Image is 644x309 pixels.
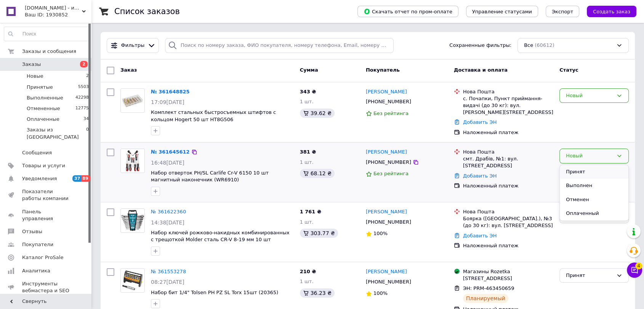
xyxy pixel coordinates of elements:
[114,7,180,16] h1: Список заказов
[120,208,145,233] a: Фото товару
[463,242,553,249] div: Наложенный платеж
[463,149,553,155] div: Нова Пошта
[366,279,411,285] span: [PHONE_NUMBER]
[300,169,335,178] div: 68.12 ₴
[463,208,553,215] div: Нова Пошта
[80,61,88,67] span: 2
[366,159,411,165] span: [PHONE_NUMBER]
[78,84,89,91] span: 5503
[373,171,409,176] span: Без рейтинга
[300,149,316,155] span: 381 ₴
[121,42,145,49] span: Фильтры
[357,6,458,17] button: Скачать отчет по пром-оплате
[566,92,613,100] div: Новый
[151,219,184,226] span: 14:38[DATE]
[463,95,553,116] div: с. Почапки, Пункт приймання-видачі (до 30 кг): вул. [PERSON_NAME][STREET_ADDRESS]
[366,149,407,156] a: [PERSON_NAME]
[524,42,533,49] span: Все
[300,279,314,284] span: 1 шт.
[120,268,145,293] a: Фото товару
[546,6,579,17] button: Экспорт
[72,175,81,182] span: 37
[300,109,335,118] div: 39.62 ₴
[22,228,42,235] span: Отзывы
[121,209,144,232] img: Фото товару
[151,99,184,105] span: 17:09[DATE]
[27,73,43,80] span: Новые
[151,149,190,155] a: № 361645612
[463,233,497,239] a: Добавить ЭН
[151,269,186,274] a: № 361553278
[75,105,89,112] span: 12775
[25,11,91,18] div: Ваш ID: 1930852
[151,109,276,122] a: Комплект стальных быстросъемных штифтов с кольцом Hogert 50 шт HT8G506
[366,67,400,73] span: Покупатель
[86,73,89,80] span: 2
[121,269,144,292] img: Фото товару
[81,175,90,182] span: 89
[75,94,89,101] span: 42298
[560,179,628,193] li: Выполнен
[22,149,52,156] span: Сообщения
[300,209,321,215] span: 1 761 ₴
[463,88,553,95] div: Нова Пошта
[27,105,60,112] span: Отмененные
[22,280,70,294] span: Инструменты вебмастера и SEO
[373,231,388,236] span: 100%
[151,89,190,94] a: № 361648825
[463,268,553,275] div: Магазины Rozetka
[463,285,514,291] span: ЭН: PRM-463450659
[627,263,642,278] button: Чат с покупателем4
[560,193,628,207] li: Отменен
[566,272,613,280] div: Принят
[463,275,553,282] div: [STREET_ADDRESS]
[566,152,613,160] div: Новый
[22,267,50,274] span: Аналитика
[120,149,145,173] a: Фото товару
[151,290,278,295] a: Набор бит 1/4" Tolsen PH PZ SL Torx 15шт (20365)
[535,42,554,48] span: (60612)
[373,290,388,296] span: 100%
[593,9,630,14] span: Создать заказ
[300,89,316,94] span: 343 ₴
[559,67,578,73] span: Статус
[22,61,41,68] span: Заказы
[560,165,628,179] li: Принят
[22,175,57,182] span: Уведомления
[22,188,70,202] span: Показатели работы компании
[151,170,269,183] a: Набор отверток PH/SL Carlife Cr-V 6150 10 шт магнитный наконечник (WR6910)
[560,207,628,221] li: Оплаченный
[454,67,508,73] span: Доставка и оплата
[27,116,59,123] span: Оплаченные
[366,219,411,225] span: [PHONE_NUMBER]
[83,116,89,123] span: 34
[300,288,335,298] div: 36.23 ₴
[366,208,407,216] a: [PERSON_NAME]
[552,9,573,14] span: Экспорт
[463,215,553,229] div: Боярка ([GEOGRAPHIC_DATA].), №3 (до 30 кг): вул. [STREET_ADDRESS]
[27,84,53,91] span: Принятые
[463,173,497,179] a: Добавить ЭН
[86,126,89,140] span: 0
[300,99,314,104] span: 1 шт.
[22,254,63,261] span: Каталог ProSale
[22,162,65,169] span: Товары и услуги
[463,129,553,136] div: Наложенный платеж
[366,268,407,275] a: [PERSON_NAME]
[151,160,184,166] span: 16:48[DATE]
[373,110,409,116] span: Без рейтинга
[366,88,407,96] a: [PERSON_NAME]
[466,6,538,17] button: Управление статусами
[300,159,314,165] span: 1 шт.
[22,208,70,222] span: Панель управления
[151,230,290,250] a: Набор ключей рожково-накидных комбинированных с трещоткой Molder сталь CR-V 8-19 мм 10 шт (MT56110)
[22,48,76,55] span: Заказы и сообщения
[25,5,82,11] span: BiBiMir.com - интернет-магазин автоаксессуаров
[121,89,144,112] img: Фото товару
[463,119,497,125] a: Добавить ЭН
[364,8,452,15] span: Скачать отчет по пром-оплате
[120,67,137,73] span: Заказ
[300,219,314,225] span: 1 шт.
